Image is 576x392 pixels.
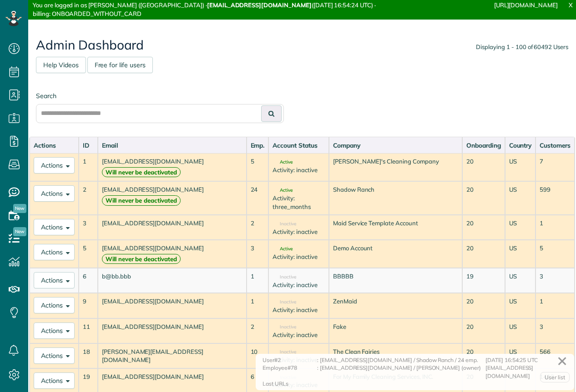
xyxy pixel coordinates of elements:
[34,372,75,389] button: Actions
[273,350,296,354] span: Inactive
[536,215,575,240] td: 1
[536,181,575,215] td: 599
[462,240,505,268] td: 20
[98,153,247,181] td: [EMAIL_ADDRESS][DOMAIN_NAME]
[98,343,247,368] td: [PERSON_NAME][EMAIL_ADDRESS][DOMAIN_NAME]
[329,318,462,343] td: Fake
[505,181,536,215] td: US
[273,281,324,289] div: Activity: inactive
[505,240,536,268] td: US
[247,181,269,215] td: 24
[207,1,312,9] strong: [EMAIL_ADDRESS][DOMAIN_NAME]
[98,181,247,215] td: [EMAIL_ADDRESS][DOMAIN_NAME]
[247,318,269,343] td: 2
[247,153,269,181] td: 5
[79,215,98,240] td: 3
[552,350,572,372] a: ✕
[273,160,293,164] span: Active
[536,268,575,293] td: 3
[536,240,575,268] td: 5
[485,356,567,364] div: [DATE] 16:54:25 UTC
[462,318,505,343] td: 20
[79,343,98,368] td: 18
[505,343,536,368] td: US
[34,347,75,364] button: Actions
[494,1,558,9] a: [URL][DOMAIN_NAME]
[462,153,505,181] td: 20
[540,372,570,383] a: User list
[509,141,532,150] div: Country
[98,240,247,268] td: [EMAIL_ADDRESS][DOMAIN_NAME]
[317,356,485,364] div: : [EMAIL_ADDRESS][DOMAIN_NAME] / Shadow Ranch / 24 emp.
[263,356,317,364] div: User#2
[505,268,536,293] td: US
[263,364,317,380] div: Employee#78
[36,91,284,100] label: Search
[462,181,505,215] td: 20
[505,293,536,318] td: US
[273,300,296,304] span: Inactive
[34,141,75,150] div: Actions
[540,141,571,150] div: Customers
[79,318,98,343] td: 11
[98,293,247,318] td: [EMAIL_ADDRESS][DOMAIN_NAME]
[79,268,98,293] td: 6
[466,141,501,150] div: Onboarding
[536,318,575,343] td: 3
[329,215,462,240] td: Maid Service Template Account
[102,254,181,264] strong: Will never be deactivated
[273,166,324,174] div: Activity: inactive
[505,318,536,343] td: US
[13,227,26,236] span: New
[34,219,75,235] button: Actions
[329,240,462,268] td: Demo Account
[98,268,247,293] td: b@bb.bbb
[462,268,505,293] td: 19
[79,240,98,268] td: 5
[34,323,75,339] button: Actions
[34,272,75,288] button: Actions
[247,240,269,268] td: 3
[317,364,485,380] div: : [EMAIL_ADDRESS][DOMAIN_NAME] / [PERSON_NAME] (owner)
[102,167,181,178] strong: Will never be deactivated
[505,215,536,240] td: US
[273,331,324,339] div: Activity: inactive
[462,293,505,318] td: 20
[273,306,324,314] div: Activity: inactive
[536,153,575,181] td: 7
[329,343,462,368] td: The Clean Fairies
[36,38,568,52] h2: Admin Dashboard
[273,141,324,150] div: Account Status
[333,141,458,150] div: Company
[83,141,94,150] div: ID
[98,215,247,240] td: [EMAIL_ADDRESS][DOMAIN_NAME]
[247,268,269,293] td: 1
[273,275,296,279] span: Inactive
[273,228,324,236] div: Activity: inactive
[247,215,269,240] td: 2
[13,204,26,213] span: New
[273,222,296,226] span: Inactive
[34,185,75,202] button: Actions
[476,43,568,51] div: Displaying 1 - 100 of 60492 Users
[34,157,75,174] button: Actions
[462,215,505,240] td: 20
[329,293,462,318] td: ZenMaid
[34,297,75,313] button: Actions
[251,141,265,150] div: Emp.
[273,247,293,251] span: Active
[329,181,462,215] td: Shadow Ranch
[36,57,86,73] a: Help Videos
[273,188,293,193] span: Active
[263,380,288,388] div: Last URLs
[34,244,75,260] button: Actions
[505,153,536,181] td: US
[536,293,575,318] td: 1
[102,195,181,206] strong: Will never be deactivated
[247,293,269,318] td: 1
[273,325,296,329] span: Inactive
[247,343,269,368] td: 10
[79,153,98,181] td: 1
[79,293,98,318] td: 9
[485,364,567,380] div: [EMAIL_ADDRESS][DOMAIN_NAME]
